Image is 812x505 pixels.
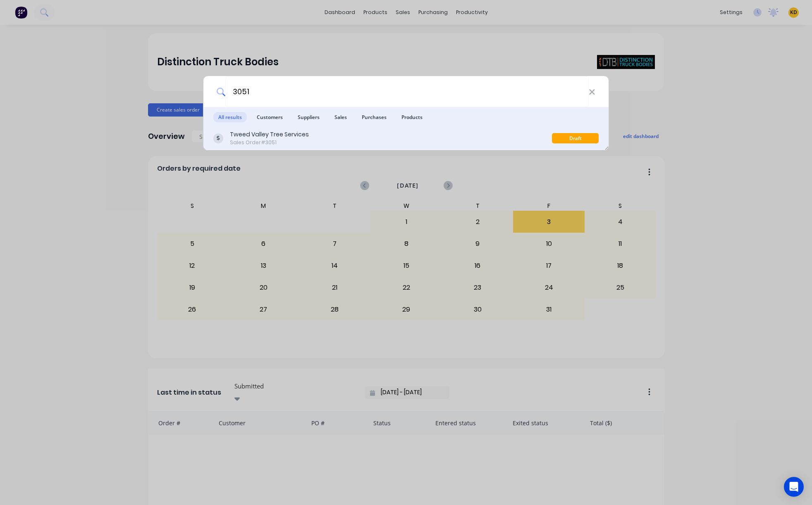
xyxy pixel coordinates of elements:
[784,477,804,497] div: Open Intercom Messenger
[230,130,309,139] div: Tweed Valley Tree Services
[213,112,247,122] span: All results
[230,139,309,146] div: Sales Order #3051
[552,133,599,143] div: Draft
[252,112,288,122] span: Customers
[396,112,427,122] span: Products
[330,112,352,122] span: Sales
[293,112,325,122] span: Suppliers
[357,112,392,122] span: Purchases
[226,76,589,107] input: Start typing a customer or supplier name to create a new order...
